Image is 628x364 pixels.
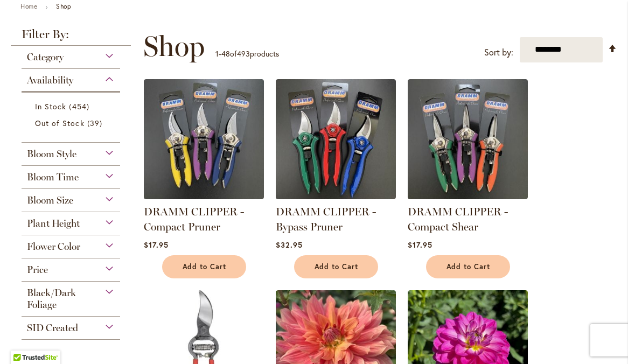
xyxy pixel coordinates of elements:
span: Black/Dark Foliage [27,287,76,311]
strong: Filter By: [11,29,131,46]
img: DRAMM CLIPPER - Compact Shear [408,79,528,199]
span: 48 [221,48,230,59]
span: Category [27,51,64,63]
span: Price [27,264,48,276]
span: 1 [215,48,219,59]
span: 493 [237,48,250,59]
img: DRAMM CLIPPER - Compact Pruner [144,79,264,199]
strong: Shop [56,2,71,10]
button: Add to Cart [162,255,246,278]
span: Bloom Time [27,171,79,183]
a: DRAMM CLIPPER - Bypass Pruner [276,205,376,233]
p: - of products [215,45,279,62]
span: Add to Cart [446,262,491,271]
span: Flower Color [27,241,80,253]
span: 454 [69,101,92,112]
span: $32.95 [276,240,303,250]
span: Shop [143,30,205,62]
span: In Stock [35,101,66,111]
span: Add to Cart [183,262,227,271]
a: DRAMM CLIPPER - Compact Pruner [144,205,244,233]
span: Plant Height [27,218,80,229]
button: Add to Cart [426,255,510,278]
span: Availability [27,74,73,86]
span: Bloom Style [27,148,76,160]
a: DRAMM CLIPPER - Compact Pruner [144,191,264,201]
iframe: Launch Accessibility Center [8,326,38,356]
a: DRAMM CLIPPER - Bypass Pruner [276,191,396,201]
a: DRAMM CLIPPER - Compact Shear [408,205,508,233]
a: Out of Stock 39 [35,117,109,129]
a: Home [20,2,37,10]
a: In Stock 454 [35,101,109,112]
span: Out of Stock [35,118,85,128]
span: 39 [87,117,105,129]
span: Add to Cart [315,262,359,271]
span: Bloom Size [27,194,73,206]
button: Add to Cart [294,255,378,278]
span: $17.95 [408,240,432,250]
img: DRAMM CLIPPER - Bypass Pruner [276,79,396,199]
span: $17.95 [144,240,169,250]
a: DRAMM CLIPPER - Compact Shear [408,191,528,201]
label: Sort by: [484,43,513,62]
span: SID Created [27,322,78,334]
